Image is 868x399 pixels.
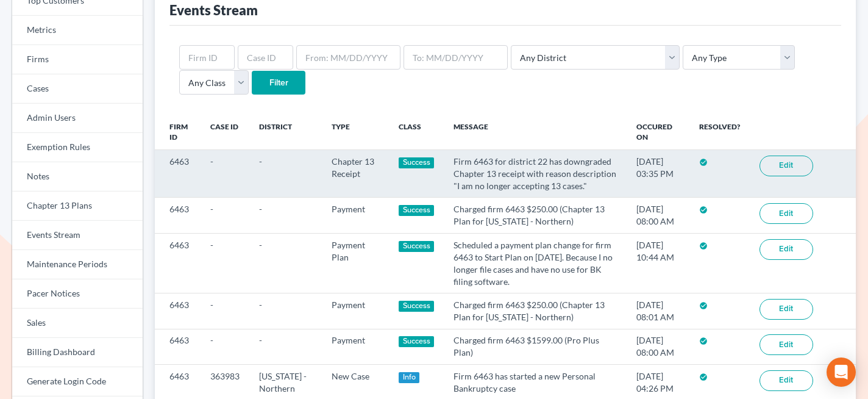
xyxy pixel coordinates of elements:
a: Edit [759,299,813,320]
a: Billing Dashboard [12,338,143,367]
a: Exemption Rules [12,133,143,162]
a: Cases [12,74,143,104]
div: Success [399,157,434,168]
div: Success [399,301,434,312]
div: Info [399,372,419,383]
td: Charged firm 6463 $1599.00 (Pro Plus Plan) [444,329,627,364]
td: - [249,150,322,198]
a: Notes [12,162,143,192]
td: 6463 [155,198,201,233]
td: - [249,293,322,329]
td: [DATE] 10:44 AM [627,233,689,293]
td: Charged firm 6463 $250.00 (Chapter 13 Plan for [US_STATE] - Northern) [444,198,627,233]
th: Occured On [627,115,689,150]
a: Maintenance Periods [12,250,143,279]
input: To: MM/DD/YYYY [404,45,508,70]
td: Payment [322,293,389,329]
td: Payment Plan [322,233,389,293]
a: Generate Login Code [12,367,143,397]
th: Resolved? [689,115,750,150]
td: - [249,198,322,233]
td: - [201,293,249,329]
th: Type [322,115,389,150]
th: Firm ID [155,115,201,150]
td: - [249,329,322,364]
a: Pacer Notices [12,279,143,309]
i: check_circle [699,242,708,250]
td: Scheduled a payment plan change for firm 6463 to Start Plan on [DATE]. Because I no longer file c... [444,233,627,293]
td: [DATE] 03:35 PM [627,150,689,198]
td: - [249,233,322,293]
td: Payment [322,329,389,364]
input: Filter [252,71,305,95]
input: Firm ID [179,45,235,70]
td: Payment [322,198,389,233]
a: Admin Users [12,104,143,133]
td: 6463 [155,233,201,293]
input: Case ID [238,45,293,70]
input: From: MM/DD/YYYY [296,45,400,70]
th: District [249,115,322,150]
th: Message [444,115,627,150]
a: Edit [759,334,813,355]
i: check_circle [699,158,708,167]
td: Chapter 13 Receipt [322,150,389,198]
i: check_circle [699,301,708,310]
a: Metrics [12,16,143,45]
div: Open Intercom Messenger [827,358,856,387]
td: - [201,198,249,233]
a: Edit [759,156,813,176]
a: Chapter 13 Plans [12,192,143,221]
a: Sales [12,309,143,338]
i: check_circle [699,337,708,345]
div: Success [399,336,434,347]
td: [DATE] 08:01 AM [627,293,689,329]
td: 6463 [155,293,201,329]
a: Edit [759,239,813,260]
td: - [201,233,249,293]
div: Events Stream [169,1,258,19]
a: Events Stream [12,221,143,250]
td: - [201,150,249,198]
th: Class [389,115,444,150]
td: - [201,329,249,364]
td: Firm 6463 for district 22 has downgraded Chapter 13 receipt with reason description "I am no long... [444,150,627,198]
td: 6463 [155,329,201,364]
div: Success [399,241,434,252]
td: [DATE] 08:00 AM [627,198,689,233]
i: check_circle [699,373,708,381]
a: Edit [759,370,813,391]
td: [DATE] 08:00 AM [627,329,689,364]
td: 6463 [155,150,201,198]
a: visibility [833,377,841,387]
a: Edit [759,203,813,224]
div: Success [399,205,434,216]
a: Firms [12,45,143,74]
td: Charged firm 6463 $250.00 (Chapter 13 Plan for [US_STATE] - Northern) [444,293,627,329]
i: check_circle [699,206,708,214]
th: Case ID [201,115,249,150]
